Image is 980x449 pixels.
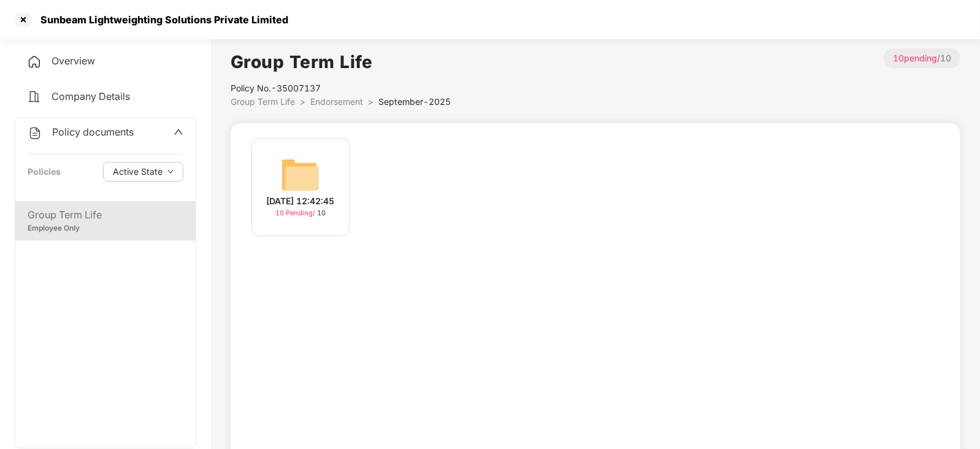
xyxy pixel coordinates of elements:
[28,165,61,178] div: Policies
[300,96,305,107] span: >
[893,53,937,63] span: 10 pending
[28,207,183,223] div: Group Term Life
[27,90,42,104] img: svg+xml;base64,PHN2ZyB4bWxucz0iaHR0cDovL3d3dy53My5vcmcvMjAwMC9zdmciIHdpZHRoPSIyNCIgaGVpZ2h0PSIyNC...
[231,96,295,107] span: Group Term Life
[310,96,363,107] span: Endorsement
[52,55,95,67] span: Overview
[27,55,42,69] img: svg+xml;base64,PHN2ZyB4bWxucz0iaHR0cDovL3d3dy53My5vcmcvMjAwMC9zdmciIHdpZHRoPSIyNCIgaGVpZ2h0PSIyNC...
[167,169,174,175] span: down
[28,126,42,140] img: svg+xml;base64,PHN2ZyB4bWxucz0iaHR0cDovL3d3dy53My5vcmcvMjAwMC9zdmciIHdpZHRoPSIyNCIgaGVpZ2h0PSIyNC...
[231,82,451,95] div: Policy No.- 35007137
[281,155,320,194] img: svg+xml;base64,PHN2ZyB4bWxucz0iaHR0cDovL3d3dy53My5vcmcvMjAwMC9zdmciIHdpZHRoPSI2NCIgaGVpZ2h0PSI2NC...
[378,96,451,107] span: September-2025
[231,48,451,75] h1: Group Term Life
[368,96,373,107] span: >
[52,90,130,102] span: Company Details
[28,223,183,234] div: Employee Only
[275,208,326,218] div: 10
[113,165,163,178] span: Active State
[103,162,183,182] button: Active Statedown
[33,13,288,26] div: Sunbeam Lightweighting Solutions Private Limited
[52,126,134,138] span: Policy documents
[267,194,335,208] div: [DATE] 12:42:45
[174,127,183,137] span: up
[884,48,960,68] p: / 10
[275,209,317,217] span: 10 Pending /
